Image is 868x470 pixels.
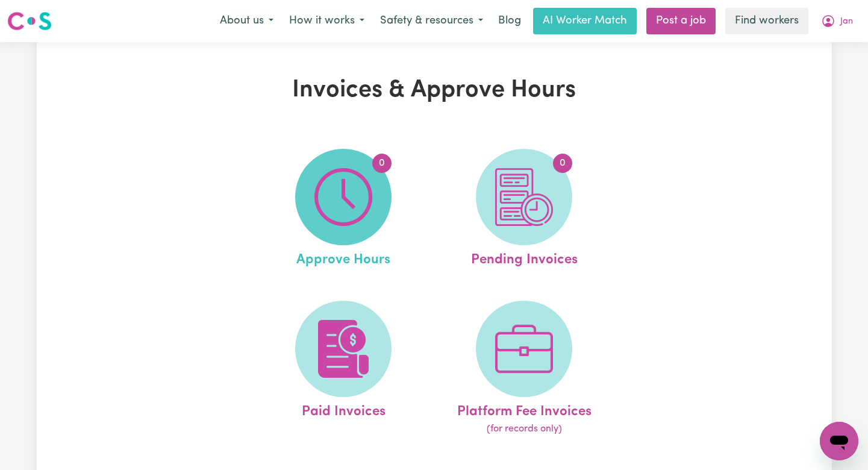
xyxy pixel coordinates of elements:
[257,149,430,271] a: Approve Hours
[281,8,372,34] button: How it works
[646,8,716,34] a: Post a job
[7,10,52,32] img: Careseekers logo
[437,301,611,437] a: Platform Fee Invoices(for records only)
[437,149,611,271] a: Pending Invoices
[372,154,392,173] span: 0
[176,76,692,105] h1: Invoices & Approve Hours
[725,8,808,34] a: Find workers
[457,397,592,422] span: Platform Fee Invoices
[7,7,52,35] a: Careseekers logo
[212,8,281,34] button: About us
[296,245,390,271] span: Approve Hours
[302,397,386,422] span: Paid Invoices
[553,154,572,173] span: 0
[813,8,861,34] button: My Account
[471,245,578,271] span: Pending Invoices
[257,301,430,437] a: Paid Invoices
[491,8,528,34] a: Blog
[840,15,853,28] span: Jan
[820,422,858,460] iframe: Button to launch messaging window
[487,422,562,436] span: (for records only)
[372,8,491,34] button: Safety & resources
[533,8,637,34] a: AI Worker Match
